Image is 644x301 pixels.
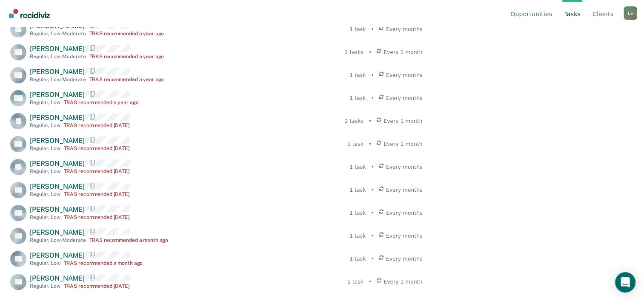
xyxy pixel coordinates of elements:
[349,232,366,240] div: 1 task
[30,251,85,259] span: [PERSON_NAME]
[30,182,85,190] span: [PERSON_NAME]
[384,140,422,148] span: Every 1 month
[371,255,374,263] div: •
[345,117,364,125] div: 2 tasks
[386,163,423,171] span: Every months
[349,94,366,102] div: 1 task
[369,140,372,148] div: •
[30,205,85,213] span: [PERSON_NAME]
[345,48,364,56] div: 2 tasks
[30,136,85,145] span: [PERSON_NAME]
[386,26,423,33] span: Every months
[369,48,372,56] div: •
[347,278,364,286] div: 1 task
[30,228,85,236] span: [PERSON_NAME]
[30,77,86,82] div: Regular , Low-Moderate
[64,260,143,266] div: TRAS recommended a month ago
[30,214,60,220] div: Regular , Low
[369,278,372,286] div: •
[384,278,422,286] span: Every 1 month
[89,54,164,60] div: TRAS recommended a year ago
[64,191,130,197] div: TRAS recommended [DATE]
[347,140,364,148] div: 1 task
[30,191,60,197] div: Regular , Low
[89,31,164,37] div: TRAS recommended a year ago
[30,68,85,76] span: [PERSON_NAME]
[624,6,637,20] button: Profile dropdown button
[89,77,164,82] div: TRAS recommended a year ago
[386,255,423,263] span: Every months
[30,274,85,282] span: [PERSON_NAME]
[384,48,422,56] span: Every 1 month
[615,272,635,292] div: Open Intercom Messenger
[30,99,60,105] div: Regular , Low
[30,45,85,53] span: [PERSON_NAME]
[30,145,60,151] div: Regular , Low
[349,71,366,79] div: 1 task
[89,237,169,243] div: TRAS recommended a month ago
[30,31,86,37] div: Regular , Low-Moderate
[386,186,423,194] span: Every months
[64,283,130,289] div: TRAS recommended [DATE]
[386,232,423,240] span: Every months
[371,163,374,171] div: •
[30,283,60,289] div: Regular , Low
[30,260,60,266] div: Regular , Low
[386,71,423,79] span: Every months
[30,114,85,122] span: [PERSON_NAME]
[64,99,139,105] div: TRAS recommended a year ago
[64,145,130,151] div: TRAS recommended [DATE]
[371,232,374,240] div: •
[386,94,423,102] span: Every months
[371,71,374,79] div: •
[349,255,366,263] div: 1 task
[30,168,60,174] div: Regular , Low
[371,26,374,33] div: •
[30,22,85,30] span: [PERSON_NAME]
[386,209,423,217] span: Every months
[64,122,130,128] div: TRAS recommended [DATE]
[349,209,366,217] div: 1 task
[349,163,366,171] div: 1 task
[9,9,50,18] img: Recidiviz
[349,186,366,194] div: 1 task
[30,122,60,128] div: Regular , Low
[371,209,374,217] div: •
[30,54,86,60] div: Regular , Low-Moderate
[30,91,85,99] span: [PERSON_NAME]
[384,117,422,125] span: Every 1 month
[30,159,85,168] span: [PERSON_NAME]
[371,94,374,102] div: •
[371,186,374,194] div: •
[624,6,637,20] div: L E
[64,214,130,220] div: TRAS recommended [DATE]
[64,168,130,174] div: TRAS recommended [DATE]
[30,237,86,243] div: Regular , Low-Moderate
[369,117,372,125] div: •
[349,26,366,33] div: 1 task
